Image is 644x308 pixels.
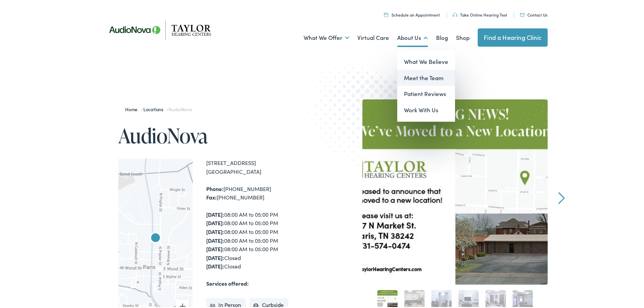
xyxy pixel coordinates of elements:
a: Schedule an Appointment [384,10,440,16]
a: Take Online Hearing Test [453,10,507,16]
strong: [DATE]: [206,235,224,243]
a: Work With Us [397,101,455,117]
a: Meet the Team [397,69,455,85]
strong: Services offered: [206,278,249,286]
div: [STREET_ADDRESS] [GEOGRAPHIC_DATA] [206,157,325,174]
a: What We Believe [397,52,455,69]
a: Blog [436,24,448,49]
a: Home [125,104,141,111]
div: 08:00 AM to 05:00 PM 08:00 AM to 05:00 PM 08:00 AM to 05:00 PM 08:00 AM to 05:00 PM 08:00 AM to 0... [206,209,325,269]
strong: [DATE]: [206,253,224,260]
strong: [DATE]: [206,218,224,225]
a: Contact Us [520,10,547,16]
a: About Us [397,24,428,49]
a: Virtual Care [357,24,389,49]
strong: Phone: [206,184,223,191]
a: Next [558,191,565,203]
strong: [DATE]: [206,261,224,268]
a: Patient Reviews [397,85,455,101]
img: utility icon [453,11,457,16]
strong: [DATE]: [206,227,224,234]
strong: Fax: [206,192,217,199]
div: [PHONE_NUMBER] [PHONE_NUMBER] [206,183,325,200]
strong: [DATE]: [206,209,224,217]
a: Locations [143,104,167,111]
strong: [DATE]: [206,244,224,251]
span: AudioNova [169,104,192,111]
a: Find a Hearing Clinic [478,27,548,45]
img: utility icon [384,11,388,16]
h1: AudioNova [118,123,325,145]
a: What We Offer [304,24,349,49]
img: utility icon [520,12,525,15]
a: Shop [456,24,470,49]
span: / / [125,104,192,111]
div: AudioNova [147,229,164,245]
